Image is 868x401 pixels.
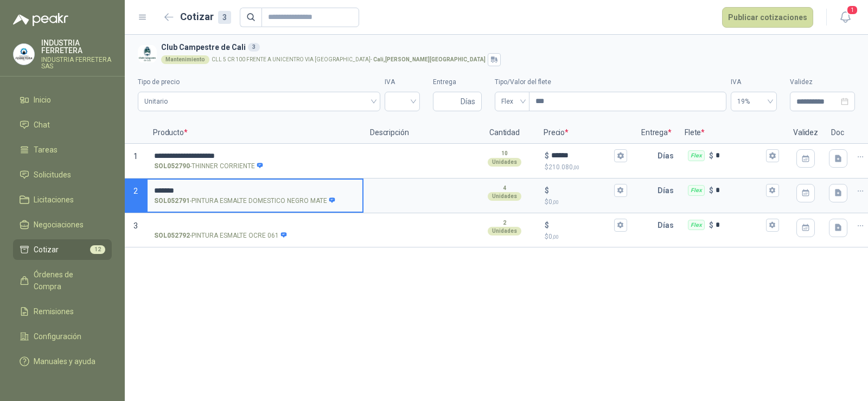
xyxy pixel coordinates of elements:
[501,149,508,158] p: 10
[13,301,112,322] a: Remisiones
[825,122,852,144] p: Doc
[737,93,770,110] span: 19%
[658,180,678,201] p: Días
[34,219,84,231] span: Negociaciones
[34,355,95,367] span: Manuales y ayuda
[488,192,521,201] div: Unidades
[13,351,112,372] a: Manuales y ayuda
[13,114,112,135] a: Chat
[34,269,101,292] span: Órdenes de Compra
[154,221,356,230] input: SOL052792-PINTURA ESMALTE OCRE 061
[218,11,231,24] div: 3
[658,145,678,167] p: Días
[248,43,260,52] div: 3
[472,122,537,144] p: Cantidad
[731,77,777,87] label: IVA
[688,150,705,161] div: Flex
[766,184,779,197] button: Flex $
[154,161,264,171] p: - THINNER CORRIENTE
[385,77,420,87] label: IVA
[488,227,521,235] div: Unidades
[34,305,74,317] span: Remisiones
[146,122,363,144] p: Producto
[133,221,138,230] span: 3
[34,330,81,342] span: Configuración
[545,150,549,162] p: $
[495,77,726,87] label: Tipo/Valor del flete
[13,90,112,110] a: Inicio
[373,56,486,62] strong: Cali , [PERSON_NAME][GEOGRAPHIC_DATA]
[722,7,813,28] button: Publicar cotizaciones
[790,77,855,87] label: Validez
[766,219,779,232] button: Flex $
[548,163,579,171] span: 210.080
[658,214,678,236] p: Días
[551,151,612,160] input: $$210.080,00
[545,232,627,242] p: $
[552,234,559,240] span: ,00
[545,219,549,231] p: $
[13,164,112,185] a: Solicitudes
[154,231,288,241] p: - PINTURA ESMALTE OCRE 061
[688,220,705,231] div: Flex
[34,169,71,181] span: Solicitudes
[138,44,157,63] img: Company Logo
[154,152,356,160] input: SOL052790-THINNER CORRIENTE
[138,77,380,87] label: Tipo de precio
[13,189,112,210] a: Licitaciones
[551,221,612,229] input: $$0,00
[614,219,627,232] button: $$0,00
[766,149,779,162] button: Flex $
[537,122,635,144] p: Precio
[14,44,34,65] img: Company Logo
[13,264,112,297] a: Órdenes de Compra
[501,93,523,110] span: Flex
[154,161,190,171] strong: SOL052790
[41,39,112,54] p: INDUSTRIA FERRETERA
[34,244,59,256] span: Cotizar
[154,187,356,195] input: SOL052791-PINTURA ESMALTE DOMESTICO NEGRO MATE
[13,214,112,235] a: Negociaciones
[551,186,612,194] input: $$0,00
[41,56,112,69] p: INDUSTRIA FERRETERA SAS
[363,122,472,144] p: Descripción
[678,122,787,144] p: Flete
[488,158,521,167] div: Unidades
[552,199,559,205] span: ,00
[614,149,627,162] button: $$210.080,00
[503,184,506,193] p: 4
[433,77,482,87] label: Entrega
[90,245,105,254] span: 12
[548,198,559,206] span: 0
[545,184,549,196] p: $
[34,94,51,106] span: Inicio
[13,13,68,26] img: Logo peakr
[709,184,713,196] p: $
[545,162,627,173] p: $
[461,92,475,111] span: Días
[154,196,336,206] p: - PINTURA ESMALTE DOMESTICO NEGRO MATE
[34,144,58,156] span: Tareas
[161,41,851,53] h3: Club Campestre de Cali
[154,196,190,206] strong: SOL052791
[34,119,50,131] span: Chat
[545,197,627,207] p: $
[13,139,112,160] a: Tareas
[34,194,74,206] span: Licitaciones
[614,184,627,197] button: $$0,00
[154,231,190,241] strong: SOL052792
[13,239,112,260] a: Cotizar12
[144,93,374,110] span: Unitario
[133,152,138,161] span: 1
[688,185,705,196] div: Flex
[716,186,764,194] input: Flex $
[13,326,112,347] a: Configuración
[716,221,764,229] input: Flex $
[133,187,138,195] span: 2
[212,57,486,62] p: CLL 5 CR 100 FRENTE A UNICENTRO VIA [GEOGRAPHIC_DATA] -
[180,9,231,24] h2: Cotizar
[573,164,579,170] span: ,00
[846,5,858,15] span: 1
[835,8,855,27] button: 1
[709,219,713,231] p: $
